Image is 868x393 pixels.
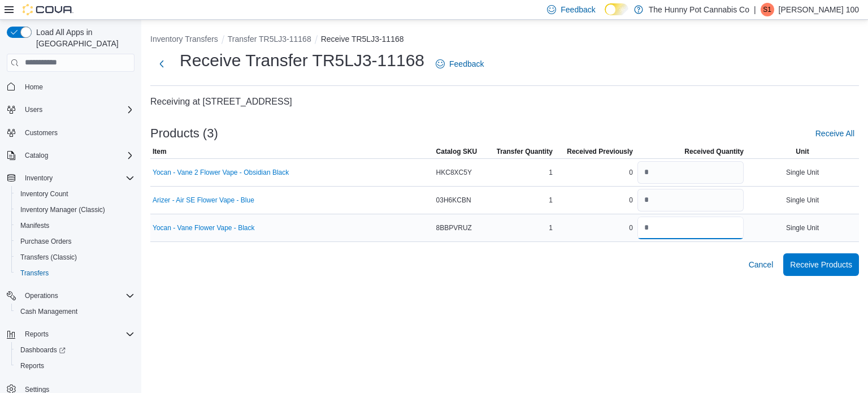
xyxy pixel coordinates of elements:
[16,305,134,318] span: Cash Management
[796,147,809,156] span: Unit
[555,145,635,158] button: Received Previously
[20,171,134,185] span: Inventory
[11,186,139,202] button: Inventory Count
[746,166,859,179] div: Single Unit
[153,169,289,176] button: Yocan - Vane 2 Flower Vape - Obsidian Black
[783,253,859,276] button: Receive Products
[20,221,49,230] span: Manifests
[20,103,134,116] span: Users
[436,147,478,156] span: Catalog SKU
[790,259,852,270] span: Receive Products
[20,80,134,94] span: Home
[11,234,139,249] button: Purchase Orders
[629,196,633,205] span: 0
[763,3,771,16] span: S1
[11,358,139,374] button: Reports
[20,289,63,303] button: Operations
[20,80,47,94] a: Home
[25,151,48,160] span: Catalog
[16,187,134,201] span: Inventory Count
[635,145,746,158] button: Received Quantity
[16,305,82,318] a: Cash Management
[25,83,43,92] span: Home
[153,224,255,232] button: Yocan - Vane Flower Vape - Black
[150,95,859,109] h4: Receiving at [STREET_ADDRESS]
[16,251,134,264] span: Transfers (Classic)
[20,149,134,162] span: Catalog
[746,221,859,235] div: Single Unit
[16,266,53,280] a: Transfers
[20,289,134,303] span: Operations
[25,105,42,114] span: Users
[436,196,471,205] span: 03H6KCBN
[16,343,70,357] a: Dashboards
[16,203,110,217] a: Inventory Manager (Classic)
[20,103,47,116] button: Users
[16,187,73,201] a: Inventory Count
[11,202,139,218] button: Inventory Manager (Classic)
[32,27,134,49] span: Load All Apps in [GEOGRAPHIC_DATA]
[23,4,73,15] img: Cova
[16,219,54,232] a: Manifests
[20,237,72,246] span: Purchase Orders
[2,124,139,141] button: Customers
[746,193,859,207] div: Single Unit
[16,359,49,373] a: Reports
[20,126,134,140] span: Customers
[11,342,139,358] a: Dashboards
[150,53,173,75] button: Next
[153,196,254,204] button: Arizer - Air SE Flower Vape - Blue
[486,145,555,158] button: Transfer Quantity
[549,196,553,205] span: 1
[2,102,139,118] button: Users
[180,49,424,72] h1: Receive Transfer TR5LJ3-11168
[16,359,134,373] span: Reports
[605,3,628,15] input: Dark Mode
[20,307,77,316] span: Cash Management
[561,4,595,15] span: Feedback
[11,304,139,319] button: Cash Management
[16,266,134,280] span: Transfers
[20,346,66,355] span: Dashboards
[815,128,854,139] span: Receive All
[20,327,134,341] span: Reports
[11,265,139,281] button: Transfers
[25,128,58,137] span: Customers
[746,145,859,158] button: Unit
[228,34,311,44] button: Transfer TR5LJ3-11168
[567,147,633,156] span: Received Previously
[16,235,76,248] a: Purchase Orders
[20,327,53,341] button: Reports
[20,149,53,162] button: Catalog
[629,168,633,177] span: 0
[25,174,53,183] span: Inventory
[153,147,167,156] span: Item
[25,291,58,300] span: Operations
[20,126,62,140] a: Customers
[150,33,859,47] nav: An example of EuiBreadcrumbs
[549,223,553,232] span: 1
[549,168,553,177] span: 1
[744,253,778,276] button: Cancel
[25,330,49,339] span: Reports
[761,3,774,16] div: Sarah 100
[449,58,484,70] span: Feedback
[436,223,472,232] span: 8BBPVRUZ
[649,3,749,16] p: The Hunny Pot Cannabis Co
[436,168,472,177] span: HKC8XC5Y
[749,259,774,270] span: Cancel
[20,361,44,370] span: Reports
[20,171,57,185] button: Inventory
[2,170,139,186] button: Inventory
[2,79,139,95] button: Home
[2,288,139,304] button: Operations
[16,219,134,232] span: Manifests
[16,251,81,264] a: Transfers (Classic)
[2,148,139,163] button: Catalog
[16,203,134,217] span: Inventory Manager (Classic)
[150,145,434,158] button: Item
[811,122,859,145] button: Receive All
[20,253,77,262] span: Transfers (Classic)
[684,147,744,156] span: Received Quantity
[16,235,134,248] span: Purchase Orders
